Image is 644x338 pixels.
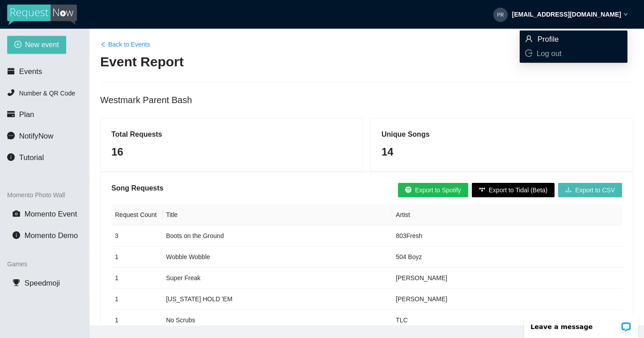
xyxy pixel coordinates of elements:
span: New event [25,39,59,50]
td: [PERSON_NAME] [392,289,622,310]
h2: Event Report [100,53,633,71]
div: 14 [381,143,622,160]
td: 1 [111,247,162,268]
span: camera [13,210,20,217]
button: plus-circleNew event [7,36,66,54]
span: credit-card [7,110,15,118]
div: 16 [111,143,352,160]
span: plus-circle [14,41,21,49]
span: Export to Tidal (Beta) [489,185,548,195]
td: 1 [111,268,162,289]
span: Momento Event [25,210,77,218]
span: Number & QR Code [19,90,75,97]
button: Export to Tidal (Beta) [472,183,555,197]
iframe: LiveChat chat widget [518,310,644,338]
h5: Song Requests [111,183,163,194]
span: Plan [19,110,34,119]
td: 3 [111,225,162,247]
span: logout [525,49,533,57]
span: info-circle [7,153,15,161]
td: 803Fresh [392,225,622,247]
th: Artist [392,204,622,225]
h5: Total Requests [111,129,352,140]
td: 1 [111,289,162,310]
h5: Unique Songs [381,129,622,140]
span: Momento Demo [25,231,78,240]
strong: [EMAIL_ADDRESS][DOMAIN_NAME] [512,11,621,18]
div: Westmark Parent Bash [100,93,633,107]
td: [PERSON_NAME] [392,268,622,289]
th: Title [162,204,392,225]
td: TLC [392,310,622,331]
td: Boots on the Ground [162,225,392,247]
span: left [100,41,106,48]
img: 8a3e34cc5c9ecde636bf99f82b4e702f [493,8,508,22]
td: [US_STATE] HOLD 'EM [162,289,392,310]
td: No Scrubs [162,310,392,331]
span: Profile [538,35,559,43]
span: calendar [7,67,15,75]
td: 504 Boyz [392,247,622,268]
td: Super Freak [162,268,392,289]
span: Log out [537,49,562,58]
span: Speedmoji [25,279,60,287]
span: info-circle [13,231,20,239]
td: 1 [111,310,162,331]
span: message [7,132,15,139]
button: Export to Spotify [398,183,468,197]
img: RequestNow [7,4,77,25]
span: Export to CSV [575,185,615,195]
span: user [525,35,533,43]
button: downloadExport to CSV [558,183,622,197]
span: Events [19,67,42,76]
span: Tutorial [19,153,44,162]
span: NotifyNow [19,132,53,140]
span: trophy [13,279,20,286]
th: Request Count [111,204,162,225]
span: down [623,12,628,17]
span: Export to Spotify [415,185,461,195]
td: Wobble Wobble [162,247,392,268]
span: download [565,186,572,194]
span: phone [7,89,15,96]
a: leftBack to Events [100,39,150,49]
